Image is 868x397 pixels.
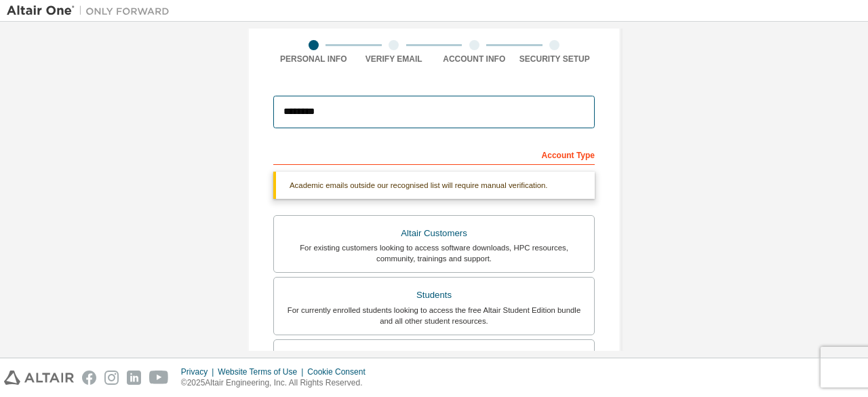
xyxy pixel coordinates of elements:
[307,366,373,377] div: Cookie Consent
[515,54,595,64] div: Security Setup
[282,305,586,326] div: For currently enrolled students looking to access the free Altair Student Edition bundle and all ...
[104,371,119,385] img: instagram.svg
[273,54,354,64] div: Personal Info
[282,242,586,264] div: For existing customers looking to access software downloads, HPC resources, community, trainings ...
[354,54,435,64] div: Verify Email
[181,366,218,377] div: Privacy
[82,371,96,385] img: facebook.svg
[149,371,169,385] img: youtube.svg
[218,366,307,377] div: Website Terms of Use
[434,54,515,64] div: Account Info
[282,286,586,305] div: Students
[273,172,595,199] div: Academic emails outside our recognised list will require manual verification.
[7,4,176,18] img: Altair One
[181,377,374,389] p: © 2025 Altair Engineering, Inc. All Rights Reserved.
[4,371,74,385] img: altair_logo.svg
[282,348,586,367] div: Faculty
[282,224,586,243] div: Altair Customers
[127,371,141,385] img: linkedin.svg
[273,143,595,165] div: Account Type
